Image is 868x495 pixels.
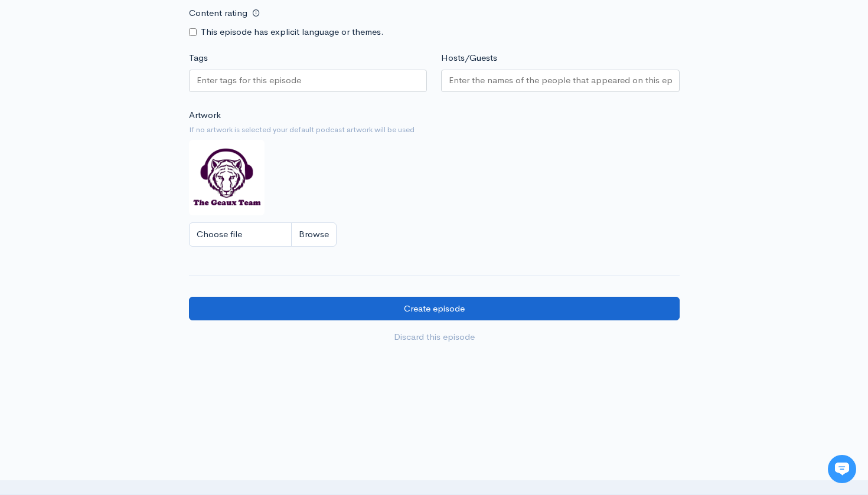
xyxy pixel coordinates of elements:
[76,163,142,173] span: New conversation
[189,124,680,136] small: If no artwork is selected your default podcast artwork will be used
[16,202,220,217] p: Find an answer quickly
[441,51,497,65] label: Hosts/Guests
[201,25,384,39] label: This episode has explicit language or themes.
[189,325,680,349] a: Discard this episode
[189,109,221,122] label: Artwork
[34,222,211,245] input: Search articles
[197,74,302,87] input: Enter tags for this episode
[189,1,247,25] label: Content rating
[189,51,208,65] label: Tags
[18,78,218,135] h2: Just let us know if you need anything and we'll be happy to help! 🙂
[18,57,218,76] h1: Hi 👋
[449,74,672,87] input: Enter the names of the people that appeared on this episode
[18,156,218,180] button: New conversation
[189,297,680,321] input: Create episode
[828,455,856,483] iframe: gist-messenger-bubble-iframe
